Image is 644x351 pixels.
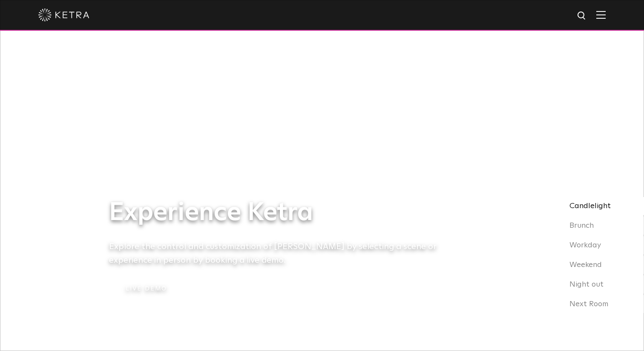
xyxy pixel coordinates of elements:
img: Hamburger%20Nav.svg [596,11,606,19]
span: Weekend [569,261,602,269]
span: Candlelight [569,202,611,210]
h5: Explore the control and customization of [PERSON_NAME] by selecting a scene or experience in pers... [109,240,450,267]
span: Night out [569,281,604,288]
a: Live Demo [109,280,184,298]
h1: Experience Ketra [109,199,450,227]
span: Workday [569,241,601,249]
div: Next Room [559,295,644,313]
img: ketra-logo-2019-white [38,9,89,21]
span: Brunch [569,222,594,229]
img: search icon [577,11,587,21]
